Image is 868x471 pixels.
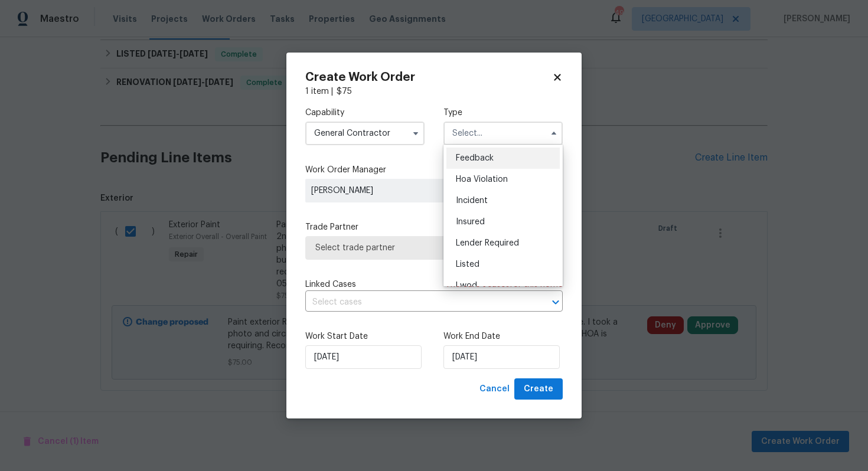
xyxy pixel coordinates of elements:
input: M/D/YYYY [305,345,422,369]
span: 7 [482,280,487,289]
button: Open [547,294,564,310]
span: Insured [456,218,485,226]
label: Type [443,107,563,119]
label: Capability [305,107,425,119]
label: Trade Partner [305,221,563,233]
span: Feedback [456,154,494,162]
button: Create [514,378,563,400]
span: Listed [456,260,479,269]
label: Work Order Manager [305,164,563,176]
div: 1 item | [305,86,563,97]
span: Select trade partner [315,242,553,254]
label: Work End Date [443,331,563,342]
span: Hoa Violation [456,175,508,184]
span: Create [524,382,553,397]
span: [PERSON_NAME] [311,185,481,197]
input: M/D/YYYY [443,345,560,369]
label: Work Start Date [305,331,425,342]
button: Cancel [475,378,514,400]
span: Lwod [456,282,477,290]
span: $ 75 [337,87,352,96]
span: Cancel [479,382,510,397]
input: Select... [305,122,425,145]
input: Select cases [305,293,530,312]
span: Incident [456,197,488,205]
span: Linked Cases [305,279,356,290]
h2: Create Work Order [305,71,552,83]
button: Hide options [547,126,561,140]
span: Lender Required [456,239,519,247]
input: Select... [443,122,563,145]
button: Show options [409,126,423,140]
